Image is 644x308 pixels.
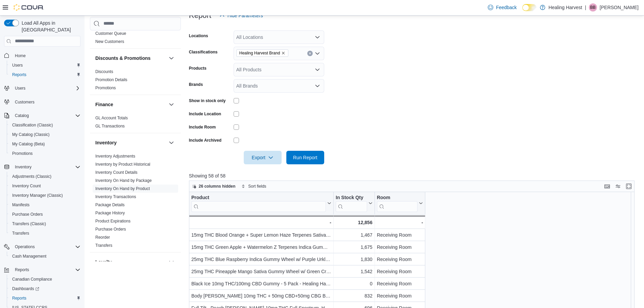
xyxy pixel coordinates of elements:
button: Open list of options [315,34,320,40]
button: Keyboard shortcuts [603,182,611,190]
span: Inventory by Product Historical [95,162,150,167]
div: Receiving Room [377,292,423,300]
div: Receiving Room [377,243,423,251]
span: Adjustments (Classic) [12,174,51,179]
span: Operations [15,244,35,250]
button: Finance [167,100,175,109]
span: BB [590,3,596,11]
a: Transfers [95,243,112,248]
div: 0 [336,280,373,288]
span: Feedback [496,4,517,11]
div: In Stock Qty [336,194,367,201]
span: Users [9,61,80,69]
button: Clear input [307,51,313,56]
a: Product Expirations [95,219,130,223]
div: Receiving Room [377,255,423,263]
button: Reports [7,293,83,303]
label: Classifications [189,49,218,55]
div: Product [191,194,326,201]
div: Product [191,194,326,212]
a: Package Details [95,203,125,207]
button: Classification (Classic) [7,120,83,130]
span: Users [12,63,23,68]
span: Home [15,53,26,58]
div: Discounts & Promotions [90,68,181,95]
button: In Stock Qty [336,194,373,212]
button: Open list of options [315,83,320,89]
button: Hide Parameters [217,9,266,22]
span: Load All Apps in [GEOGRAPHIC_DATA] [19,20,80,33]
span: Reports [9,294,80,302]
span: Transfers (Classic) [12,221,46,227]
span: Purchase Orders [95,227,126,232]
span: Purchase Orders [12,212,43,217]
span: Home [12,51,80,60]
div: - [191,218,331,227]
span: Reports [15,267,29,273]
div: - [377,218,423,227]
span: Reports [9,71,80,79]
button: Canadian Compliance [7,275,83,284]
span: Operations [12,243,80,251]
p: Healing Harvest [549,3,582,11]
button: Enter fullscreen [625,182,633,190]
span: Inventory Adjustments [95,153,135,159]
button: Users [12,84,28,92]
span: Promotion Details [95,77,127,82]
label: Include Room [189,124,216,130]
span: Inventory Count [9,182,80,190]
div: 25mg THC Pineapple Mango Sativa Gummy Wheel w/ Green Crack Terpenes - 2 Pack - Healing Harvest [191,267,331,276]
button: Promotions [7,149,83,158]
label: Include Location [189,111,221,117]
span: Catalog [15,113,29,118]
div: Receiving Room [377,280,423,288]
span: Reports [12,266,80,274]
h3: Loyalty [95,259,112,265]
a: Discounts [95,69,113,74]
span: Classification (Classic) [12,122,53,128]
div: Receiving Room [377,267,423,276]
input: Dark Mode [522,4,536,11]
span: Customers [12,98,80,106]
span: Users [15,86,25,91]
label: Products [189,66,207,71]
button: Finance [95,101,166,108]
button: My Catalog (Classic) [7,130,83,139]
a: Inventory Count [9,182,44,190]
a: Dashboards [9,285,42,293]
a: My Catalog (Beta) [9,140,48,148]
div: Room [377,194,418,201]
p: Showing 58 of 58 [189,172,639,179]
label: Include Archived [189,138,221,143]
button: Display options [614,182,622,190]
div: Room [377,194,418,212]
a: Inventory On Hand by Package [95,178,152,183]
span: Manifests [12,202,29,208]
span: GL Account Totals [95,115,128,121]
span: Customer Queue [95,31,126,36]
button: Discounts & Promotions [95,55,166,62]
span: Sort fields [248,184,266,189]
button: Loyalty [167,258,175,266]
span: My Catalog (Beta) [9,140,80,148]
div: 1,542 [336,267,373,276]
span: My Catalog (Classic) [9,131,80,139]
a: Adjustments (Classic) [9,172,54,181]
button: Purchase Orders [7,210,83,219]
span: Transfers [12,231,29,236]
button: Export [244,151,282,164]
button: Customers [1,97,83,107]
a: Inventory Adjustments [95,154,135,159]
span: Cash Management [12,254,46,259]
button: Users [7,61,83,70]
a: Promotions [95,86,116,90]
span: Manifests [9,201,80,209]
button: Remove Healing Harvest Brand from selection in this group [281,51,285,55]
h3: Discounts & Promotions [95,55,150,62]
span: Inventory Count Details [95,170,138,175]
button: Inventory [95,139,166,146]
div: 12,856 [336,218,373,227]
span: Inventory [12,163,80,171]
button: Transfers [7,229,83,238]
a: Cash Management [9,252,49,260]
